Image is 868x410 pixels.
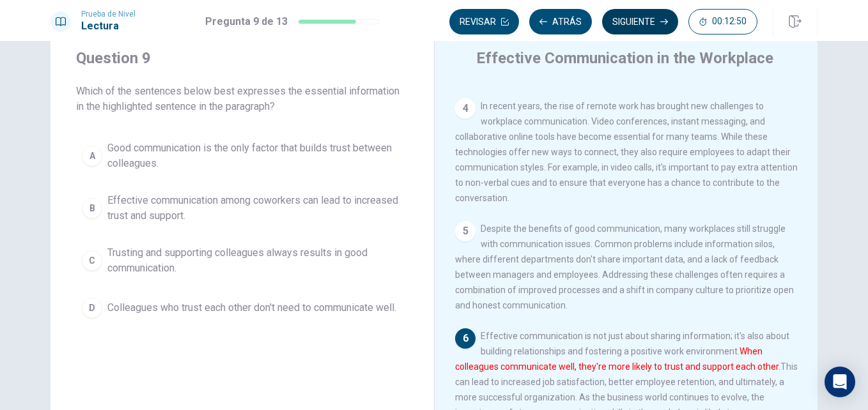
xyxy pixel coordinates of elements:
h4: Question 9 [76,48,408,68]
span: Trusting and supporting colleagues always results in good communication. [107,245,403,276]
span: In recent years, the rise of remote work has brought new challenges to workplace communication. V... [455,101,798,203]
div: 5 [455,221,476,241]
div: 6 [455,328,476,349]
h1: Pregunta 9 de 13 [205,14,288,29]
button: CTrusting and supporting colleagues always results in good communication. [76,239,408,282]
button: BEffective communication among coworkers can lead to increased trust and support. [76,187,408,229]
button: Siguiente [602,9,678,34]
span: Effective communication among coworkers can lead to increased trust and support. [107,193,403,224]
span: 00:12:50 [712,17,747,27]
span: Prueba de Nivel [81,10,136,19]
div: B [82,198,102,218]
button: 00:12:50 [688,9,757,34]
h1: Lectura [81,19,136,34]
button: DColleagues who trust each other don't need to communicate well. [76,292,408,324]
span: Good communication is the only factor that builds trust between colleagues. [107,140,403,171]
div: Open Intercom Messenger [825,367,855,397]
div: A [82,146,102,166]
h4: Effective Communication in the Workplace [476,48,773,68]
button: Atrás [529,9,592,34]
div: 4 [455,98,476,119]
button: Revisar [449,9,519,34]
div: D [82,298,102,318]
span: Colleagues who trust each other don't need to communicate well. [107,300,396,315]
span: Which of the sentences below best expresses the essential information in the highlighted sentence... [76,84,408,114]
button: AGood communication is the only factor that builds trust between colleagues. [76,135,408,177]
div: C [82,250,102,271]
span: Despite the benefits of good communication, many workplaces still struggle with communication iss... [455,224,794,310]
